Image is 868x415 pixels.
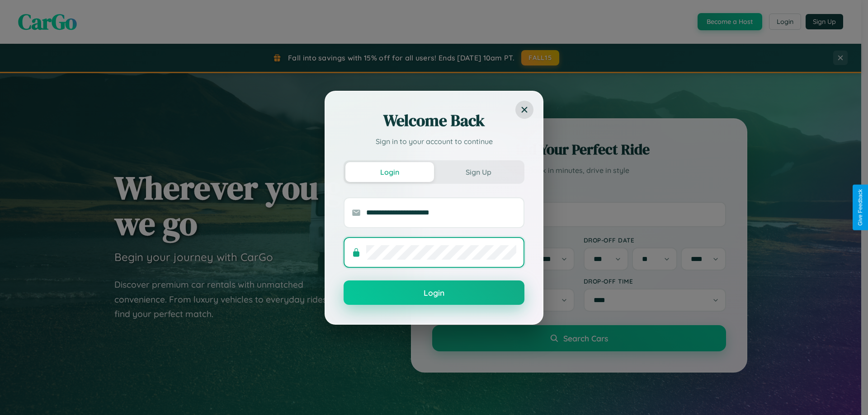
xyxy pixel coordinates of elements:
div: Give Feedback [857,189,863,226]
button: Login [345,162,434,182]
button: Login [344,280,524,305]
h2: Welcome Back [344,110,524,131]
p: Sign in to your account to continue [344,136,524,147]
button: Sign Up [434,162,523,182]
